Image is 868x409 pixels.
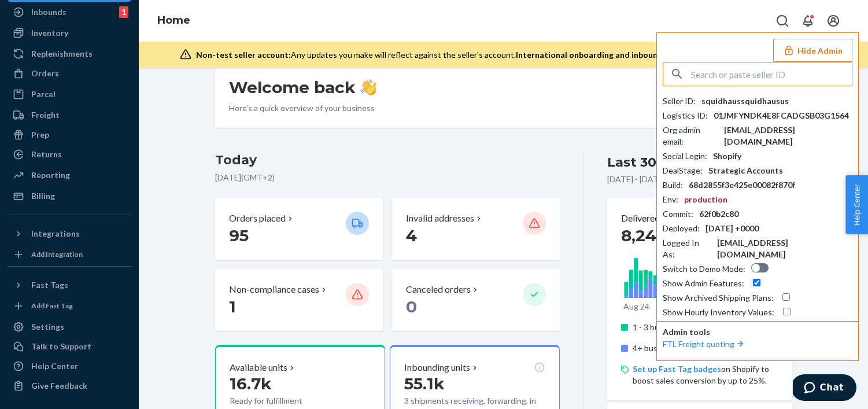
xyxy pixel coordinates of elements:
button: Help Center [845,175,868,234]
button: Hide Admin [773,39,852,62]
div: Shopify [713,150,741,162]
a: Prep [7,126,132,144]
div: Help Center [31,360,78,372]
div: Add Fast Tag [31,301,73,311]
span: International onboarding and inbounding may not work during impersonation. [516,50,815,60]
div: squidhaussquidhausus [701,95,789,107]
p: Available units [230,361,287,374]
p: Ready for fulfillment [230,395,337,407]
div: Show Archived Shipping Plans : [663,292,774,304]
div: Prep [31,129,49,141]
p: Here’s a quick overview of your business [229,102,376,114]
button: Open Search Box [771,9,794,32]
div: Inventory [31,27,68,39]
div: Settings [31,321,64,333]
button: Delivered orders [621,212,697,225]
a: Help Center [7,357,132,375]
a: Replenishments [7,45,132,63]
a: Parcel [7,85,132,104]
div: Any updates you make will reflect against the seller's account. [196,49,815,61]
div: 62f0b2c80 [699,208,738,220]
div: 68d2855f3e425e00082f870f [689,179,795,191]
button: Integrations [7,224,132,243]
a: Orders [7,64,132,83]
div: Reporting [31,170,70,181]
a: Inventory [7,24,132,42]
a: FTL Freight quoting [663,339,746,349]
input: Search or paste seller ID [691,62,852,86]
div: [EMAIL_ADDRESS][DOMAIN_NAME] [724,124,852,148]
div: Replenishments [31,48,93,60]
div: [DATE] +0000 [706,223,759,234]
div: Logistics ID : [663,110,708,121]
div: Returns [31,149,62,160]
div: Build : [663,179,683,191]
a: Home [157,14,190,27]
div: Social Login : [663,150,707,162]
span: 0 [406,297,417,316]
button: Non-compliance cases 1 [215,269,383,331]
ol: breadcrumbs [148,4,200,38]
p: Inbounding units [404,361,470,374]
div: 01JMFYNDK4E8FCADGSB03G1564 [714,110,849,121]
div: Freight [31,109,60,121]
img: hand-wave emoji [360,79,376,95]
div: Env : [663,194,678,205]
button: Give Feedback [7,377,132,395]
button: Fast Tags [7,276,132,294]
span: 8,248 [621,226,667,245]
div: Deployed : [663,223,700,234]
p: Canceled orders [406,283,471,296]
div: [EMAIL_ADDRESS][DOMAIN_NAME] [717,237,852,260]
button: Invalid addresses 4 [392,198,560,260]
div: Logged In As : [663,237,711,260]
span: Non-test seller account: [196,50,291,60]
div: Add Integration [31,249,83,259]
span: 16.7k [230,374,272,393]
p: Invalid addresses [406,212,474,225]
iframe: Opens a widget where you can chat to one of our agents [793,374,856,403]
p: Admin tools [663,326,852,338]
div: Seller ID : [663,95,696,107]
div: DealStage : [663,165,703,176]
a: Add Integration [7,248,132,261]
div: Talk to Support [31,341,91,352]
div: Strategic Accounts [708,165,783,176]
button: Talk to Support [7,337,132,356]
a: Settings [7,318,132,336]
p: on Shopify to boost sales conversion by up to 25%. [633,363,778,386]
div: Give Feedback [31,380,87,392]
a: Billing [7,187,132,205]
h3: Today [215,151,560,170]
div: Commit : [663,208,693,220]
span: 4 [406,226,417,245]
div: Integrations [31,228,80,239]
button: Open account menu [822,9,845,32]
p: [DATE] ( GMT+2 ) [215,172,560,183]
button: Orders placed 95 [215,198,383,260]
div: Billing [31,190,55,202]
h1: Welcome back [229,77,376,98]
a: Reporting [7,166,132,185]
div: Parcel [31,89,56,100]
div: Show Hourly Inventory Values : [663,307,774,318]
p: Non-compliance cases [229,283,319,296]
p: [DATE] - [DATE] ( GMT+2 ) [607,174,699,185]
p: 1 - 3 business days [633,322,747,333]
div: Org admin email : [663,124,718,148]
div: Fast Tags [31,279,68,291]
p: Aug 24 [623,301,649,312]
a: Inbounds1 [7,3,132,21]
div: Switch to Demo Mode : [663,263,745,275]
div: Last 30 days [607,153,692,171]
a: Freight [7,106,132,124]
a: Set up Fast Tag badges [633,364,721,374]
div: production [684,194,727,205]
span: 55.1k [404,374,445,393]
div: 1 [119,6,128,18]
button: Canceled orders 0 [392,269,560,331]
div: Orders [31,68,59,79]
